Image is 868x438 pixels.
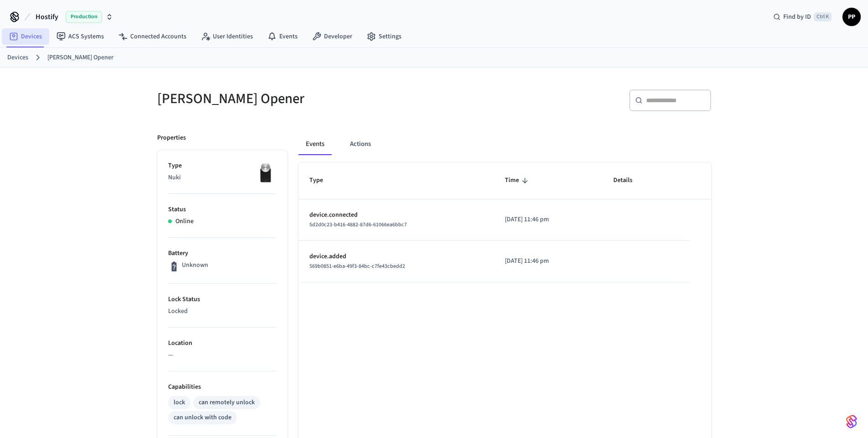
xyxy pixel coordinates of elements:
[168,173,277,182] p: Nuki
[175,217,194,226] p: Online
[168,339,277,348] p: Location
[254,161,277,184] img: Nuki Smart Lock 3.0 Pro Black, Front
[613,173,644,188] span: Details
[194,28,260,45] a: User Identities
[260,28,305,45] a: Events
[298,133,332,155] button: Events
[505,215,591,224] p: [DATE] 11:46 pm
[157,133,186,143] p: Properties
[182,261,208,270] p: Unknown
[168,382,277,392] p: Capabilities
[298,162,711,282] table: sticky table
[766,9,839,25] div: Find by IDCtrl K
[814,12,832,21] span: Ctrl K
[305,28,360,45] a: Developer
[168,295,277,304] p: Lock Status
[2,28,49,45] a: Devices
[309,262,405,270] span: 569b0851-e6ba-49f3-84bc-c7fe43cbedd2
[157,89,429,108] h5: [PERSON_NAME] Opener
[174,398,185,407] div: lock
[309,252,483,261] p: device.added
[843,9,860,25] span: PP
[47,53,113,63] a: [PERSON_NAME] Opener
[168,249,277,258] p: Battery
[36,11,58,22] span: Hostify
[298,133,711,155] div: ant example
[505,256,591,266] p: [DATE] 11:46 pm
[168,307,277,316] p: Locked
[66,11,102,23] span: Production
[505,173,531,188] span: Time
[168,205,277,214] p: Status
[168,161,277,171] p: Type
[111,28,194,45] a: Connected Accounts
[360,28,409,45] a: Settings
[309,221,407,229] span: 5d2d0c23-b416-4882-87d6-61066ea6bbc7
[174,413,231,422] div: can unlock with code
[846,414,857,429] img: SeamLogoGradient.69752ec5.svg
[309,210,483,220] p: device.connected
[309,173,335,188] span: Type
[343,133,378,155] button: Actions
[7,53,28,63] a: Devices
[168,350,277,360] p: —
[199,398,255,407] div: can remotely unlock
[783,12,811,21] span: Find by ID
[842,8,861,26] button: PP
[49,28,111,45] a: ACS Systems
